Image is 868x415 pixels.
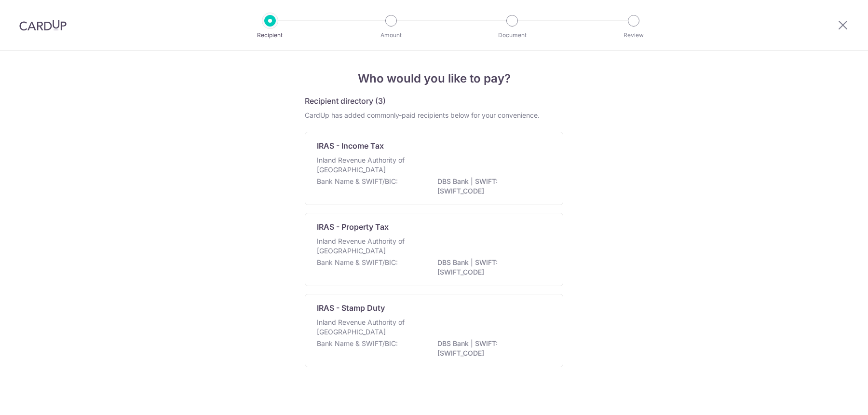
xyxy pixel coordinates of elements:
img: CardUp [19,19,67,31]
p: Bank Name & SWIFT/BIC: [317,339,398,348]
div: CardUp has added commonly-paid recipients below for your convenience. [305,111,563,120]
h5: Recipient directory (3) [305,95,386,107]
p: Inland Revenue Authority of [GEOGRAPHIC_DATA] [317,236,419,256]
p: Bank Name & SWIFT/BIC: [317,177,398,186]
p: IRAS - Property Tax [317,221,389,233]
p: DBS Bank | SWIFT: [SWIFT_CODE] [437,177,545,196]
p: DBS Bank | SWIFT: [SWIFT_CODE] [437,258,545,277]
p: Bank Name & SWIFT/BIC: [317,258,398,267]
p: Inland Revenue Authority of [GEOGRAPHIC_DATA] [317,155,419,175]
p: IRAS - Income Tax [317,140,384,152]
p: Recipient [234,30,306,40]
p: Review [598,30,669,40]
p: Inland Revenue Authority of [GEOGRAPHIC_DATA] [317,318,419,337]
h4: Who would you like to pay? [305,70,563,87]
p: Document [476,30,548,40]
p: IRAS - Stamp Duty [317,302,385,314]
p: DBS Bank | SWIFT: [SWIFT_CODE] [437,339,545,358]
p: Amount [355,30,427,40]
